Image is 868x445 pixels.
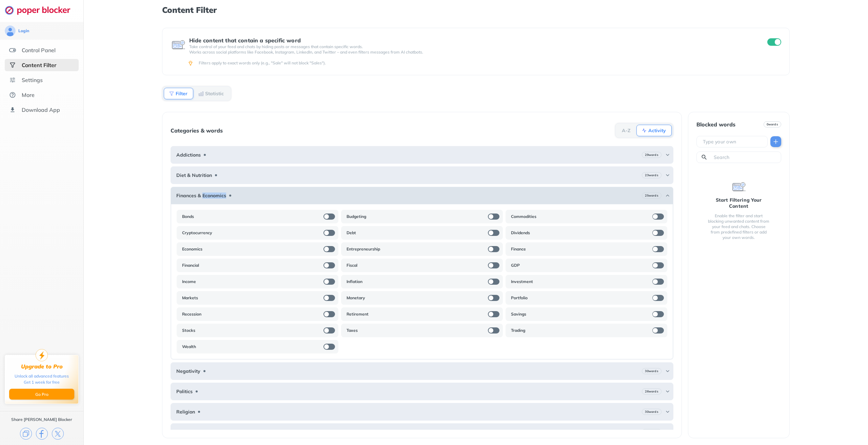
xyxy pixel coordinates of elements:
b: Markets [182,295,198,301]
img: settings.svg [9,77,16,83]
b: Politics [176,389,193,394]
div: Download App [22,106,60,113]
b: Recession [182,311,201,317]
img: social-selected.svg [9,62,16,68]
div: More [22,92,35,98]
button: Go Pro [9,389,74,400]
b: Entrepreneurship [347,246,380,252]
p: Works across social platforms like Facebook, Instagram, LinkedIn, and Twitter – and even filters ... [189,49,755,55]
b: Investment [511,279,533,284]
b: Debt [347,230,356,236]
div: Settings [22,77,43,83]
div: Blocked words [696,121,735,127]
b: Stocks [182,328,195,333]
img: features.svg [9,47,16,54]
b: Commodities [511,214,536,219]
b: A-Z [622,128,631,133]
img: Activity [642,128,647,133]
b: Economics [182,246,202,252]
div: Enable the filter and start blocking unwanted content from your feed and chats. Choose from prede... [707,213,770,240]
img: copy.svg [20,428,32,440]
b: Activity [648,128,666,133]
p: Take control of your feed and chats by hiding posts or messages that contain specific words. [189,44,755,49]
b: Diet & Nutrition [176,173,212,178]
h1: Content Filter [162,5,789,14]
b: 26 words [645,389,658,394]
div: Login [18,28,29,34]
input: Type your own [702,138,765,145]
b: Addictions [176,152,201,158]
b: Taxes [347,328,358,333]
b: Religion [176,409,195,414]
input: Search [713,154,778,161]
b: Bonds [182,214,194,219]
b: Fiscal [347,263,357,268]
b: 23 words [645,173,658,178]
img: facebook.svg [36,428,48,440]
b: Budgeting [347,214,366,219]
div: Unlock all advanced features [15,373,69,379]
b: Sports & Exercise [176,429,216,435]
img: avatar.svg [5,25,16,36]
div: Start Filtering Your Content [707,197,770,209]
b: Income [182,279,196,284]
div: Control Panel [22,47,56,54]
div: Get 1 week for free [24,379,60,385]
b: Cryptocurrency [182,230,212,236]
div: Categories & words [171,127,223,134]
b: Savings [511,311,526,317]
b: Monetary [347,295,365,301]
b: 25 words [645,193,658,198]
div: Content Filter [22,62,56,68]
img: Statistic [198,91,204,96]
b: Dividends [511,230,530,236]
div: Share [PERSON_NAME] Blocker [11,417,72,422]
div: Filters apply to exact words only (e.g., "Sale" will not block "Sales"). [199,60,780,66]
img: download-app.svg [9,106,16,113]
b: 30 words [645,409,658,414]
b: Wealth [182,344,196,349]
b: Inflation [347,279,362,284]
b: Retirement [347,311,369,317]
img: x.svg [52,428,64,440]
div: Upgrade to Pro [21,363,63,370]
b: 29 words [645,153,658,157]
b: GDP [511,263,520,268]
b: Finances & Economics [176,193,226,198]
b: Portfolio [511,295,528,301]
b: Statistic [205,92,224,96]
img: Filter [169,91,174,96]
b: Trading [511,328,525,333]
b: 0 words [767,122,778,127]
img: upgrade-to-pro.svg [36,349,48,361]
div: Hide content that contain a specific word [189,37,755,43]
b: Finance [511,246,526,252]
b: Negativity [176,368,200,374]
img: logo-webpage.svg [5,5,78,15]
img: about.svg [9,92,16,98]
b: Filter [176,92,188,96]
b: 30 words [645,369,658,373]
b: Financial [182,263,199,268]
